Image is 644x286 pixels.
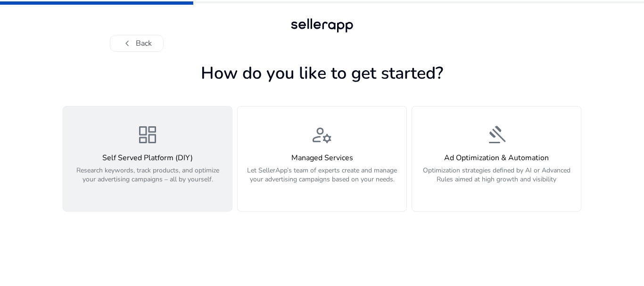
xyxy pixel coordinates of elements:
[243,166,401,194] p: Let SellerApp’s team of experts create and manage your advertising campaigns based on your needs.
[418,154,575,163] h4: Ad Optimization & Automation
[311,123,333,146] span: manage_accounts
[243,154,401,163] h4: Managed Services
[418,166,575,194] p: Optimization strategies defined by AI or Advanced Rules aimed at high growth and visibility
[136,123,159,146] span: dashboard
[237,106,407,212] button: manage_accountsManaged ServicesLet SellerApp’s team of experts create and manage your advertising...
[122,38,133,49] span: chevron_left
[69,166,226,194] p: Research keywords, track products, and optimize your advertising campaigns – all by yourself.
[69,154,226,163] h4: Self Served Platform (DIY)
[485,123,508,146] span: gavel
[110,35,164,52] button: chevron_leftBack
[63,63,581,83] h1: How do you like to get started?
[63,106,232,212] button: dashboardSelf Served Platform (DIY)Research keywords, track products, and optimize your advertisi...
[412,106,581,212] button: gavelAd Optimization & AutomationOptimization strategies defined by AI or Advanced Rules aimed at...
